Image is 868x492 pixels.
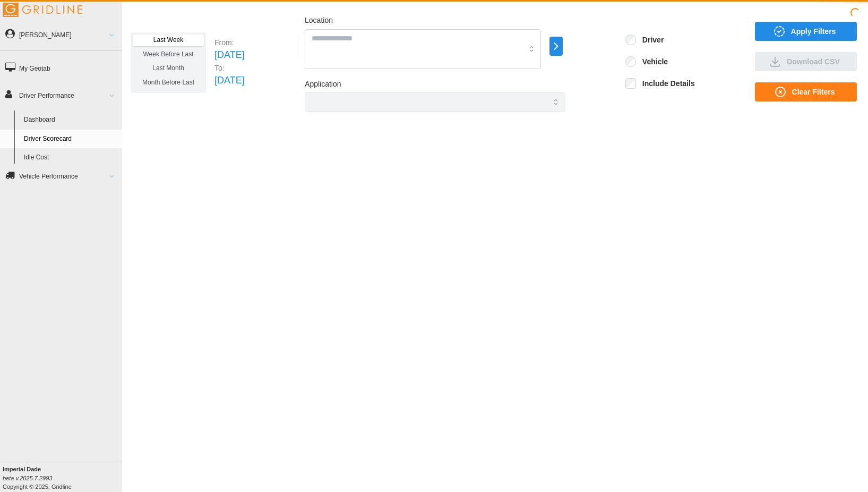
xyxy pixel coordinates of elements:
span: Month Before Last [142,79,194,86]
span: Apply Filters [791,22,836,40]
div: Copyright © 2025, Gridline [3,465,122,491]
a: Driver Scorecard [19,130,122,149]
button: Clear Filters [755,82,857,101]
b: Imperial Dade [3,466,41,472]
span: Last Month [152,64,184,72]
label: Application [305,79,341,90]
p: From: [214,37,245,48]
p: To: [214,63,245,73]
label: Vehicle [636,56,668,67]
span: Clear Filters [792,83,835,101]
label: Location [305,15,333,27]
button: Apply Filters [755,22,857,41]
label: Driver [636,35,664,45]
a: Idle Cost [19,148,122,167]
i: beta v.2025.7.2993 [3,475,52,481]
img: Gridline [3,3,82,17]
p: [DATE] [214,73,245,88]
p: [DATE] [214,48,245,63]
span: Last Week [153,36,183,44]
button: Download CSV [755,52,857,71]
span: Week Before Last [143,50,193,58]
label: Include Details [636,78,695,89]
a: Dashboard [19,111,122,130]
span: Download CSV [787,53,840,71]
